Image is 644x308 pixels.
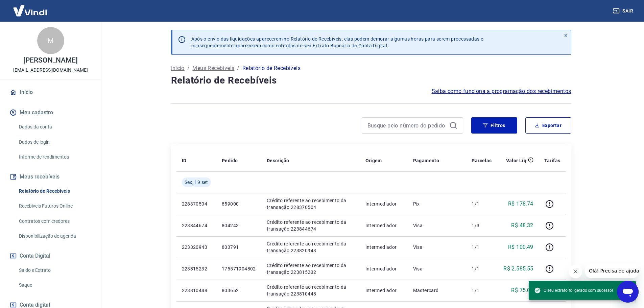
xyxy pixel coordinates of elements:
[544,157,560,164] p: Tarifas
[365,157,382,164] p: Origem
[16,278,93,292] a: Saque
[222,200,256,207] p: 859000
[267,157,289,164] p: Descrição
[267,197,355,211] p: Crédito referente ao recebimento da transação 228370504
[413,287,461,294] p: Mastercard
[191,35,483,49] p: Após o envio das liquidações aparecerem no Relatório de Recebíveis, elas podem demorar algumas ho...
[222,222,256,229] p: 804243
[237,64,239,72] p: /
[171,74,571,87] h4: Relatório de Recebíveis
[16,229,93,243] a: Disponibilização de agenda
[242,64,301,72] p: Relatório de Recebíveis
[192,64,234,72] a: Meus Recebíveis
[413,222,461,229] p: Visa
[182,222,211,229] p: 223844674
[16,214,93,228] a: Contratos com credores
[472,222,492,229] p: 1/3
[4,5,57,10] span: Olá! Precisa de ajuda?
[8,248,93,263] button: Conta Digital
[413,200,461,207] p: Pix
[472,200,492,207] p: 1/1
[472,157,492,164] p: Parcelas
[365,222,402,229] p: Intermediador
[413,157,439,164] p: Pagamento
[432,87,571,95] a: Saiba como funciona a programação dos recebimentos
[472,287,492,294] p: 1/1
[222,265,256,272] p: 175571904802
[267,262,355,276] p: Crédito referente ao recebimento da transação 223815232
[16,135,93,149] a: Dados de login
[171,64,185,72] a: Início
[16,199,93,213] a: Recebíveis Futuros Online
[267,240,355,254] p: Crédito referente ao recebimento da transação 223820943
[365,265,402,272] p: Intermediador
[182,265,211,272] p: 223815232
[8,169,93,184] button: Meus recebíveis
[525,117,571,134] button: Exportar
[182,244,211,251] p: 223820943
[503,265,533,273] p: R$ 2.585,55
[16,150,93,164] a: Informe de rendimentos
[13,67,88,74] p: [EMAIL_ADDRESS][DOMAIN_NAME]
[16,263,93,277] a: Saldo e Extrato
[413,244,461,251] p: Visa
[365,287,402,294] p: Intermediador
[182,200,211,207] p: 228370504
[413,265,461,272] p: Visa
[185,179,208,186] span: Sex, 19 set
[508,200,533,208] p: R$ 178,74
[8,85,93,100] a: Início
[617,281,639,303] iframe: Botão para abrir a janela de mensagens
[23,57,77,64] p: [PERSON_NAME]
[612,5,636,17] button: Sair
[365,244,402,251] p: Intermediador
[16,184,93,198] a: Relatório de Recebíveis
[222,287,256,294] p: 803652
[508,243,533,251] p: R$ 100,49
[182,157,187,164] p: ID
[472,244,492,251] p: 1/1
[585,263,639,278] iframe: Mensagem da empresa
[365,200,402,207] p: Intermediador
[222,157,238,164] p: Pedido
[569,265,582,278] iframe: Fechar mensagem
[534,287,613,294] span: O seu extrato foi gerado com sucesso!
[511,286,533,294] p: R$ 75,09
[267,219,355,232] p: Crédito referente ao recebimento da transação 223844674
[187,64,190,72] p: /
[472,265,492,272] p: 1/1
[8,0,52,21] img: Vindi
[37,27,64,54] div: M
[222,244,256,251] p: 803791
[511,221,533,230] p: R$ 48,32
[182,287,211,294] p: 223810448
[506,157,528,164] p: Valor Líq.
[471,117,517,134] button: Filtros
[367,120,447,131] input: Busque pelo número do pedido
[16,120,93,134] a: Dados da conta
[267,284,355,297] p: Crédito referente ao recebimento da transação 223810448
[8,105,93,120] button: Meu cadastro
